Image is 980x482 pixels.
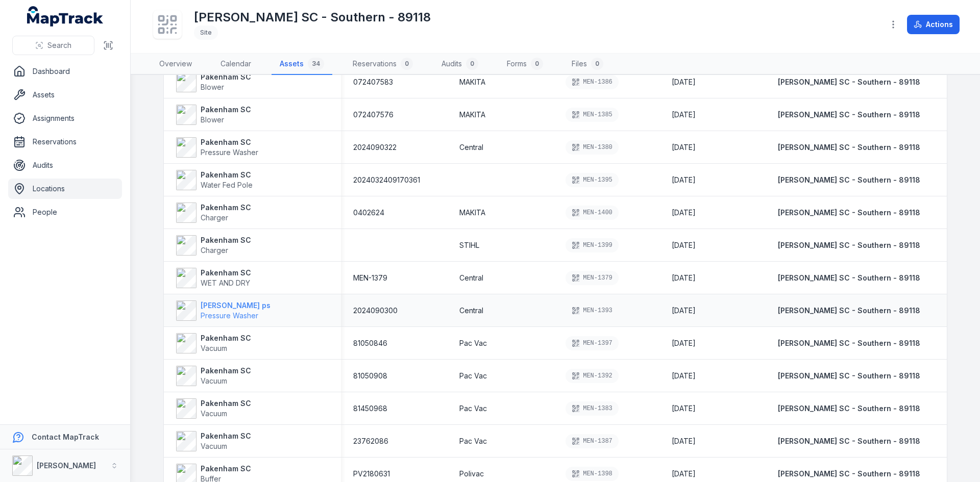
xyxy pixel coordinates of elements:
[563,54,611,75] a: Files0
[778,110,920,120] a: [PERSON_NAME] SC - Southern - 89118
[672,241,696,249] span: [DATE]
[201,431,251,441] strong: Pakenham SC
[353,469,390,479] span: PV2180631
[8,179,122,199] a: Locations
[466,58,478,70] div: 0
[194,9,431,26] h1: [PERSON_NAME] SC - Southern - 89118
[672,77,696,87] time: 2/7/2026, 12:00:00 AM
[308,58,324,70] div: 34
[459,436,487,446] span: Pac Vac
[176,235,251,256] a: Pakenham SCCharger
[566,467,619,481] div: MEN-1398
[353,110,394,120] span: 072407576
[459,240,479,250] span: STIHL
[201,246,228,255] span: Charger
[201,83,224,91] span: Blower
[778,469,920,479] a: [PERSON_NAME] SC - Southern - 89118
[672,208,696,217] span: [DATE]
[778,436,920,446] a: [PERSON_NAME] SC - Southern - 89118
[672,404,696,413] span: [DATE]
[151,54,200,75] a: Overview
[201,268,251,278] strong: Pakenham SC
[459,338,487,348] span: Pac Vac
[566,206,619,220] div: MEN-1400
[353,338,387,348] span: 81050846
[201,366,251,376] strong: Pakenham SC
[201,105,251,115] strong: Pakenham SC
[566,238,619,252] div: MEN-1399
[8,85,122,105] a: Assets
[37,461,96,470] strong: [PERSON_NAME]
[459,142,483,153] span: Central
[433,54,486,75] a: Audits0
[672,339,696,347] span: [DATE]
[201,148,258,157] span: Pressure Washer
[353,273,387,283] span: MEN-1379
[176,137,258,158] a: Pakenham SCPressure Washer
[27,6,104,27] a: MapTrack
[201,442,227,450] span: Vacuum
[201,137,258,147] strong: Pakenham SC
[778,306,920,316] a: [PERSON_NAME] SC - Southern - 89118
[459,469,484,479] span: Polivac
[566,369,619,383] div: MEN-1392
[672,110,696,120] time: 2/7/2026, 12:00:00 AM
[778,273,920,283] a: [PERSON_NAME] SC - Southern - 89118
[672,175,696,184] span: [DATE]
[201,344,227,352] span: Vacuum
[672,273,696,282] span: [DATE]
[778,142,920,153] a: [PERSON_NAME] SC - Southern - 89118
[12,36,94,55] button: Search
[8,61,122,82] a: Dashboard
[459,110,485,120] span: MAKITA
[401,58,413,70] div: 0
[32,433,99,441] strong: Contact MapTrack
[176,105,251,125] a: Pakenham SCBlower
[8,202,122,222] a: People
[778,110,920,119] span: [PERSON_NAME] SC - Southern - 89118
[176,431,251,451] a: Pakenham SCVacuum
[176,366,251,386] a: Pakenham SCVacuum
[672,306,696,315] span: [DATE]
[778,241,920,249] span: [PERSON_NAME] SC - Southern - 89118
[778,273,920,282] span: [PERSON_NAME] SC - Southern - 89118
[778,371,920,380] span: [PERSON_NAME] SC - Southern - 89118
[499,54,551,75] a: Forms0
[672,436,696,446] time: 2/7/2026, 11:00:00 AM
[176,202,251,223] a: Pakenham SCCharger
[47,40,71,50] span: Search
[566,336,619,350] div: MEN-1397
[176,300,271,321] a: [PERSON_NAME] psPressure Washer
[459,77,485,87] span: MAKITA
[672,371,696,381] time: 2/7/2026, 11:00:00 AM
[672,143,696,151] span: [DATE]
[778,240,920,250] a: [PERSON_NAME] SC - Southern - 89118
[201,181,253,189] span: Water Fed Pole
[353,436,388,446] span: 23762086
[778,175,920,184] span: [PERSON_NAME] SC - Southern - 89118
[201,376,227,385] span: Vacuum
[778,338,920,348] a: [PERSON_NAME] SC - Southern - 89118
[176,170,253,190] a: Pakenham SCWater Fed Pole
[272,54,332,75] a: Assets34
[566,303,619,318] div: MEN-1393
[201,409,227,418] span: Vacuum
[778,143,920,151] span: [PERSON_NAME] SC - Southern - 89118
[778,208,920,217] span: [PERSON_NAME] SC - Southern - 89118
[201,333,251,343] strong: Pakenham SC
[201,398,251,409] strong: Pakenham SC
[778,437,920,445] span: [PERSON_NAME] SC - Southern - 89118
[778,78,920,86] span: [PERSON_NAME] SC - Southern - 89118
[176,333,251,353] a: Pakenham SCVacuum
[778,469,920,478] span: [PERSON_NAME] SC - Southern - 89118
[459,273,483,283] span: Central
[672,78,696,86] span: [DATE]
[459,403,487,414] span: Pac Vac
[201,213,228,222] span: Charger
[345,54,421,75] a: Reservations0
[591,58,603,70] div: 0
[459,208,485,218] span: MAKITA
[176,268,251,288] a: Pakenham SCWET AND DRY
[201,300,271,311] strong: [PERSON_NAME] ps
[353,77,393,87] span: 072407583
